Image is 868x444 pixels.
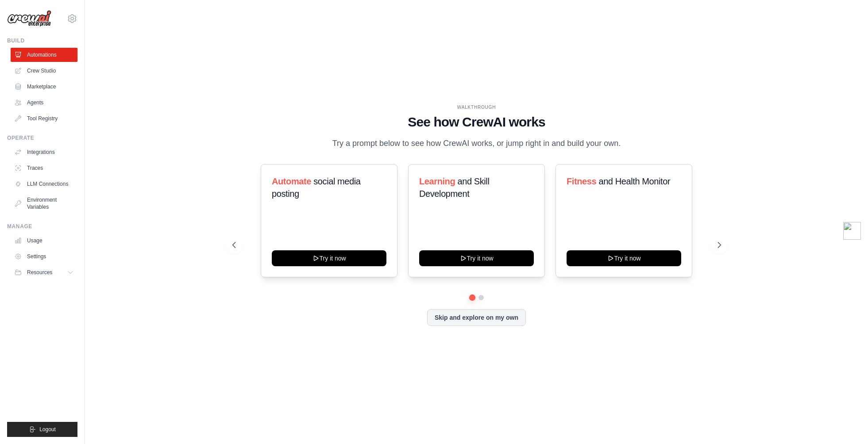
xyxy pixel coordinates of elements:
a: Automations [11,48,77,62]
button: Logout [7,422,77,437]
p: Try a prompt below to see how CrewAI works, or jump right in and build your own. [328,137,625,150]
span: Automate [272,176,311,186]
span: and Health Monitor [599,176,671,186]
a: Integrations [11,145,77,159]
button: Resources [11,265,77,279]
span: Logout [39,426,56,433]
div: Build [7,37,77,44]
span: social media posting [272,176,361,199]
div: Manage [7,223,77,230]
button: Try it now [419,250,534,266]
span: Resources [27,269,52,276]
h1: See how CrewAI works [232,114,721,130]
a: Tool Registry [11,111,77,126]
button: Try it now [272,250,386,266]
a: Environment Variables [11,193,77,214]
a: LLM Connections [11,177,77,191]
button: Try it now [567,250,681,266]
span: Fitness [567,176,596,186]
a: Crew Studio [11,64,77,78]
div: WALKTHROUGH [232,104,721,111]
a: Marketplace [11,80,77,94]
img: Logo [7,10,51,27]
iframe: Chat Widget [824,402,868,444]
a: Agents [11,96,77,110]
span: Learning [419,176,455,186]
span: and Skill Development [419,176,489,199]
a: Traces [11,161,77,175]
button: Skip and explore on my own [427,309,526,326]
div: Operate [7,134,77,142]
a: Usage [11,233,77,248]
a: Settings [11,249,77,264]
